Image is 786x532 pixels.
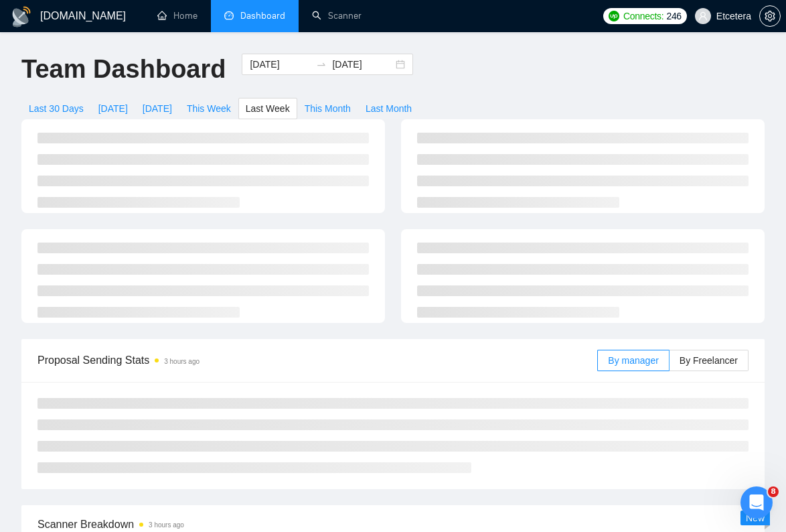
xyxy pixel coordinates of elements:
[297,98,358,119] button: This Month
[29,101,84,116] span: Last 30 Days
[698,11,708,21] span: user
[149,521,184,529] time: 3 hours ago
[366,101,412,116] span: Last Month
[240,10,285,21] span: Dashboard
[179,98,238,119] button: This Week
[740,486,773,519] iframe: Intercom live chat
[187,101,231,116] span: This Week
[143,101,172,116] span: [DATE]
[316,59,327,70] span: swap-right
[246,101,290,116] span: Last Week
[135,98,179,119] button: [DATE]
[666,9,681,23] span: 246
[759,5,781,27] button: setting
[316,59,327,70] span: to
[609,11,619,21] img: upwork-logo.png
[224,11,234,20] span: dashboard
[623,9,663,23] span: Connects:
[746,513,765,523] span: New
[157,10,198,21] a: homeHome
[358,98,419,119] button: Last Month
[312,10,362,21] a: searchScanner
[680,355,738,366] span: By Freelancer
[91,98,135,119] button: [DATE]
[238,98,297,119] button: Last Week
[164,358,200,365] time: 3 hours ago
[37,352,597,369] span: Proposal Sending Stats
[98,101,128,116] span: [DATE]
[250,57,311,72] input: Start date
[11,6,32,27] img: logo
[760,11,780,21] span: setting
[21,54,226,85] h1: Team Dashboard
[332,57,393,72] input: End date
[21,98,91,119] button: Last 30 Days
[608,355,658,366] span: By manager
[768,486,779,497] span: 8
[759,11,781,21] a: setting
[305,101,351,116] span: This Month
